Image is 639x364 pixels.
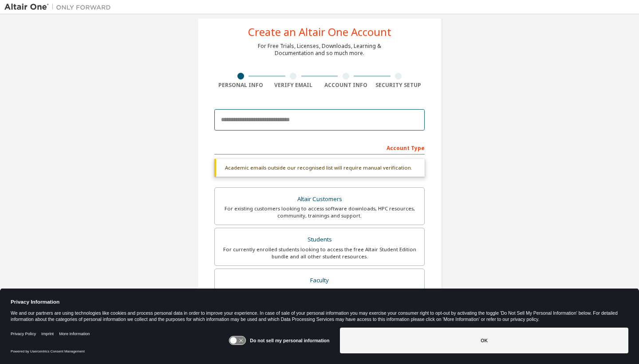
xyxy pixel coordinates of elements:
[214,140,425,154] div: Account Type
[4,3,115,12] img: Altair One
[214,82,267,89] div: Personal Info
[220,205,419,219] div: For existing customers looking to access software downloads, HPC resources, community, trainings ...
[267,82,320,89] div: Verify Email
[214,159,425,177] div: Academic emails outside our recognised list will require manual verification.
[319,82,372,89] div: Account Info
[248,27,391,37] div: Create an Altair One Account
[258,43,381,57] div: For Free Trials, Licenses, Downloads, Learning & Documentation and so much more.
[220,233,419,246] div: Students
[220,193,419,206] div: Altair Customers
[372,82,425,89] div: Security Setup
[220,287,419,301] div: For faculty & administrators of academic institutions administering students and accessing softwa...
[220,274,419,287] div: Faculty
[220,246,419,260] div: For currently enrolled students looking to access the free Altair Student Edition bundle and all ...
